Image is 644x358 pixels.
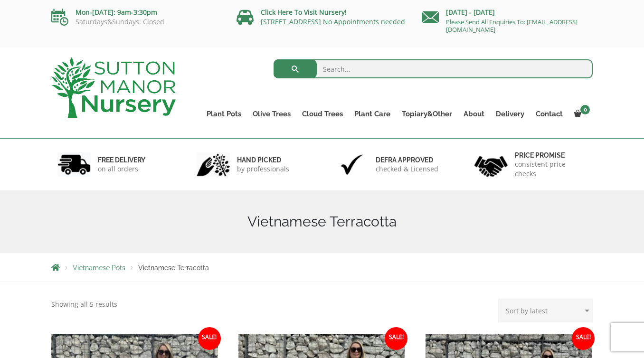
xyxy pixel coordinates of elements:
a: Vietnamese Pots [73,264,125,272]
p: consistent price checks [515,160,587,179]
nav: Breadcrumbs [51,264,593,271]
input: Search... [274,59,593,78]
a: Plant Pots [201,107,247,121]
span: Sale! [385,327,407,350]
img: 4.jpg [474,150,508,179]
a: [STREET_ADDRESS] No Appointments needed [261,17,405,26]
h6: FREE DELIVERY [98,156,145,164]
h1: Vietnamese Terracotta [51,213,593,230]
p: Mon-[DATE]: 9am-3:30pm [51,7,222,18]
img: 2.jpg [197,152,230,177]
a: Olive Trees [247,107,296,121]
p: on all orders [98,164,145,174]
a: Click Here To Visit Nursery! [261,8,347,17]
span: 0 [580,105,590,114]
a: Contact [530,107,568,121]
h6: Defra approved [376,156,438,164]
img: 1.jpg [57,152,91,177]
a: Plant Care [349,107,396,121]
span: Sale! [572,327,595,350]
a: Please Send All Enquiries To: [EMAIL_ADDRESS][DOMAIN_NAME] [446,18,578,34]
p: checked & Licensed [376,164,438,174]
p: Showing all 5 results [51,299,117,310]
h6: Price promise [515,151,587,160]
h6: hand picked [237,156,289,164]
span: Sale! [198,327,221,350]
p: by professionals [237,164,289,174]
a: Cloud Trees [296,107,349,121]
p: [DATE] - [DATE] [422,7,593,18]
a: Topiary&Other [396,107,458,121]
select: Shop order [498,299,593,322]
img: 3.jpg [335,152,369,177]
img: logo [51,57,176,118]
a: About [458,107,490,121]
p: Saturdays&Sundays: Closed [51,18,222,26]
span: Vietnamese Terracotta [138,264,209,272]
a: Delivery [490,107,530,121]
a: 0 [568,107,593,121]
